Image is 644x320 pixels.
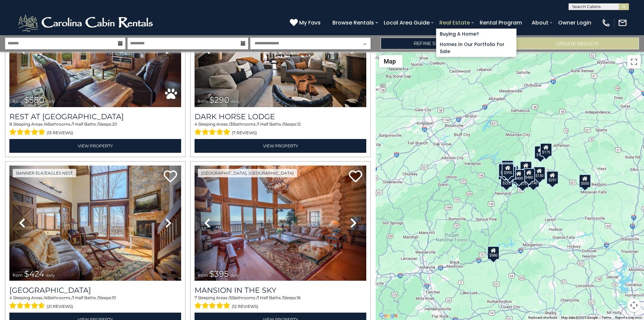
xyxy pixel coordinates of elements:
img: thumbnail_163263808.jpeg [195,166,366,281]
span: 4 [45,295,47,300]
span: 4 [45,122,47,127]
div: $140 [527,174,539,187]
div: $290 [498,164,511,177]
a: Rental Program [476,17,525,29]
span: 7 [195,295,197,300]
div: $130 [533,167,545,180]
span: $290 [209,95,229,105]
div: $297 [546,171,558,184]
a: Owner Login [555,17,595,29]
a: Terms [602,316,611,319]
span: daily [231,99,240,104]
a: Dark Horse Lodge [195,112,366,121]
span: Map data ©2025 Google [561,316,598,319]
div: $425 [501,162,513,176]
span: 20 [112,122,117,127]
div: $225 [500,174,513,187]
img: phone-regular-white.png [601,18,611,28]
div: $480 [523,168,535,181]
span: 1 Half Baths / [258,122,283,127]
span: 4 [195,122,197,127]
div: $375 [517,174,529,188]
div: $125 [501,160,514,173]
span: (13 reviews) [47,129,73,137]
div: Sleeping Areas / Bathrooms / Sleeps: [195,295,366,311]
a: Banner Elk/Eagles Nest [13,169,76,177]
span: daily [46,99,55,104]
a: Add to favorites [349,170,362,184]
button: Change map style [379,55,402,67]
span: 1 Half Baths / [73,122,98,127]
span: 4 [9,295,12,300]
a: Rest at [GEOGRAPHIC_DATA] [9,112,181,121]
img: Google [377,311,399,320]
span: 8 [9,122,12,127]
div: Sleeping Areas / Bathrooms / Sleeps: [9,121,181,137]
a: Real Estate [436,17,473,29]
a: Local Area Guide [380,17,433,29]
button: Update Results [515,38,639,49]
span: My Favs [299,18,321,27]
span: daily [46,273,55,278]
span: $424 [24,269,44,279]
div: $550 [579,174,591,187]
div: $175 [540,143,552,156]
div: Sleeping Areas / Bathrooms / Sleeps: [195,121,366,137]
div: $300 [504,166,516,180]
span: $580 [24,95,44,105]
div: $580 [487,246,499,259]
div: $400 [513,169,525,182]
img: mail-regular-white.png [618,18,627,28]
span: from [13,99,23,104]
span: Map [384,58,396,65]
span: 16 [297,295,301,300]
a: View Property [9,139,181,153]
span: (21 reviews) [47,302,73,311]
a: Homes in Our Portfolio For Sale [436,39,516,57]
span: 10 [112,295,116,300]
span: 3 [230,122,232,127]
div: $175 [534,146,546,159]
div: Sleeping Areas / Bathrooms / Sleeps: [9,295,181,311]
span: from [198,273,208,278]
img: thumbnail_163263053.jpeg [9,166,181,281]
button: Map camera controls [627,299,641,312]
a: My Favs [290,18,322,27]
span: from [13,273,23,278]
div: $395 [502,164,514,177]
span: 12 [297,122,301,127]
img: White-1-2.png [17,13,156,33]
span: from [198,99,208,104]
a: About [528,17,552,29]
a: [GEOGRAPHIC_DATA] [9,286,181,295]
a: [GEOGRAPHIC_DATA], [GEOGRAPHIC_DATA] [198,169,297,177]
span: (12 reviews) [232,302,258,311]
a: Browse Rentals [329,17,377,29]
button: Keyboard shortcuts [528,315,557,320]
a: Add to favorites [164,170,177,184]
h3: Mountain Heart Lodge [9,286,181,295]
a: Report a map error [615,316,642,319]
span: daily [230,273,239,278]
span: 1 Half Baths / [73,295,98,300]
a: Open this area in Google Maps (opens a new window) [377,311,399,320]
span: $395 [209,269,229,279]
a: Buying A Home? [436,29,516,39]
div: $349 [520,161,532,175]
a: Mansion In The Sky [195,286,366,295]
span: 1 Half Baths / [258,295,283,300]
a: View Property [195,139,366,153]
h3: Rest at Mountain Crest [9,112,181,121]
a: Refine Search Filters [381,38,505,49]
span: (7 reviews) [232,129,257,137]
button: Toggle fullscreen view [627,55,641,68]
span: 5 [230,295,232,300]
